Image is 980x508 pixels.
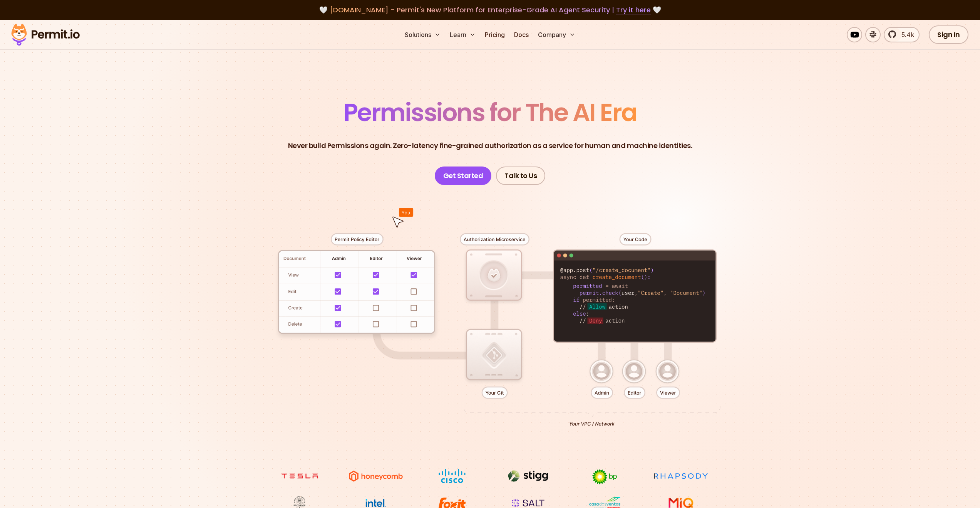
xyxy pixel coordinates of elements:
[347,469,405,483] img: Honeycomb
[576,469,633,485] img: bp
[435,167,492,185] a: Get Started
[423,469,481,483] img: Cisco
[929,25,968,44] a: Sign In
[402,27,444,42] button: Solutions
[535,27,578,42] button: Company
[8,22,83,48] img: Permit logo
[343,95,637,130] span: Permissions for The AI Era
[897,30,914,39] span: 5.4k
[652,469,710,483] img: Rhapsody Health
[288,140,692,151] p: Never build Permissions again. Zero-latency fine-grained authorization as a service for human and...
[499,469,557,483] img: Stigg
[18,5,962,15] div: 🤍 🤍
[496,167,545,185] a: Talk to Us
[330,5,651,15] span: [DOMAIN_NAME] - Permit's New Platform for Enterprise-Grade AI Agent Security |
[511,27,532,42] a: Docs
[616,5,651,15] a: Try it here
[884,27,920,42] a: 5.4k
[271,469,328,483] img: tesla
[482,27,508,42] a: Pricing
[447,27,479,42] button: Learn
